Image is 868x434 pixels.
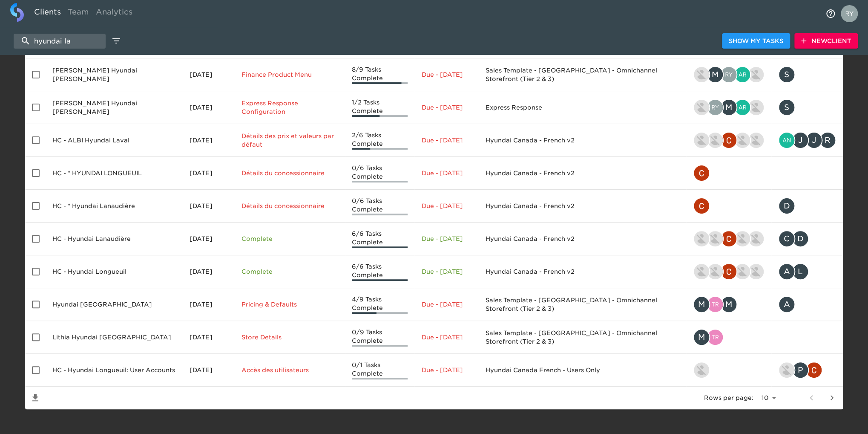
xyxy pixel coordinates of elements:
table: enhanced table [25,24,843,409]
td: Hyundai [GEOGRAPHIC_DATA] [46,288,183,321]
img: austin@roadster.com [707,264,723,279]
img: ryan.dale@roadster.com [721,67,736,82]
td: HC - Hyundai Lanaudière [46,223,183,255]
td: 1/2 Tasks Complete [345,91,415,124]
img: ari.frost@roadster.com [735,67,750,82]
div: D [792,230,809,247]
td: 4/9 Tasks Complete [345,288,415,321]
div: mohamed.desouky@roadster.com, tristan.walk@roadster.com [693,329,765,346]
div: drew.doran@roadster.com, ryan.dale@roadster.com, mark.wallace@roadster.com, ari.frost@roadster.co... [693,99,765,116]
img: christopher.mccarthy@roadster.com [806,362,822,378]
div: A [778,263,795,280]
td: Hyundai Canada - French v2 [479,124,686,157]
img: shaun.lewis@roadster.com [694,264,709,279]
p: Due - [DATE] [421,103,471,112]
div: nikko.foster@roadster.com [693,362,765,379]
td: 0/6 Tasks Complete [345,157,415,190]
div: drew.doran@roadster.com, mark.wallace@roadster.com, ryan.dale@roadster.com, ari.frost@roadster.co... [693,66,765,83]
div: amoura@hyundaicanada.com, lprassinos@hyundailongueuil.com [778,263,836,280]
button: next page [822,388,842,408]
td: HC - * HYUNDAI LONGUEUIL [46,157,183,190]
img: ryan.lattimore@roadster.com [748,264,764,279]
img: austin@roadster.com [707,231,723,246]
td: HC - * Hyundai Lanaudière [46,190,183,223]
div: M [720,296,737,313]
img: shaun.lewis@roadster.com [694,231,709,246]
div: J [792,132,809,149]
p: Due - [DATE] [421,202,471,210]
p: Complete [241,234,338,243]
p: Complete [241,267,338,276]
select: rows per page [757,392,779,405]
img: shaun.lewis@roadster.com [748,100,764,115]
img: austin@roadster.com [707,133,723,148]
img: logo [10,3,24,22]
p: Due - [DATE] [421,366,471,374]
div: christopher.mccarthy@roadster.com [693,197,765,214]
div: L [792,263,809,280]
p: Rows per page: [704,393,753,402]
td: Hyundai Canada - French v2 [479,190,686,223]
p: Détails des prix et valeurs par défaut [241,132,338,149]
td: [DATE] [183,288,235,321]
img: christopher.mccarthy@roadster.com [694,198,709,214]
div: Alphadaramy@lithia.com [778,296,836,313]
td: 0/6 Tasks Complete [345,190,415,223]
p: Store Details [241,333,338,341]
td: [DATE] [183,321,235,354]
a: Team [64,3,92,24]
td: Hyundai Canada - French v2 [479,157,686,190]
button: edit [109,34,124,48]
img: tristan.walk@roadster.com [707,330,723,345]
div: shaun.lewis@roadster.com, austin@roadster.com, christopher.mccarthy@roadster.com, nikko.foster@ro... [693,230,765,247]
div: christopher.mccarthy@roadster.com [693,165,765,182]
p: Due - [DATE] [421,300,471,309]
img: christopher.mccarthy@roadster.com [721,264,736,279]
p: Due - [DATE] [421,136,471,145]
td: Sales Template - [GEOGRAPHIC_DATA] - Omnichannel Storefront (Tier 2 & 3) [479,58,686,91]
p: Pricing & Defaults [241,300,338,309]
img: nikko.foster@roadster.com [735,231,750,246]
td: [DATE] [183,58,235,91]
td: HC - Hyundai Longueuil: User Accounts [46,354,183,387]
button: notifications [820,3,841,24]
button: Save List [25,388,46,408]
td: [DATE] [183,255,235,288]
img: shaun.lewis@roadster.com [694,133,709,148]
div: P [792,362,809,379]
img: ryan.lattimore@roadster.com [748,133,764,148]
img: christopher.mccarthy@roadster.com [694,165,709,181]
td: Express Response [479,91,686,124]
div: S [778,66,795,83]
div: M [707,66,724,83]
p: Due - [DATE] [421,169,471,177]
p: Due - [DATE] [421,267,471,276]
td: Hyundai Canada - French v2 [479,255,686,288]
td: [DATE] [183,91,235,124]
button: NewClient [794,33,858,49]
img: angela.barlow@cdk.com [779,133,794,148]
div: austin@roadster.com, paul.tansey@roadster.com, christopher.mccarthy@roadster.com [778,362,836,379]
td: [DATE] [183,354,235,387]
div: ddupre@hyundaidelanaudiere.ca [778,197,836,214]
img: nikko.foster@roadster.com [735,133,750,148]
td: [DATE] [183,124,235,157]
p: Finance Product Menu [241,70,338,79]
td: Sales Template - [GEOGRAPHIC_DATA] - Omnichannel Storefront (Tier 2 & 3) [479,288,686,321]
p: Due - [DATE] [421,333,471,341]
td: Hyundai Canada French - Users Only [479,354,686,387]
td: Lithia Hyundai [GEOGRAPHIC_DATA] [46,321,183,354]
td: [DATE] [183,190,235,223]
td: 8/9 Tasks Complete [345,58,415,91]
img: drew.doran@roadster.com [694,100,709,115]
a: Analytics [92,3,136,24]
div: R [819,132,836,149]
p: Due - [DATE] [421,70,471,79]
img: shaun.lewis@roadster.com [748,67,764,82]
td: 0/1 Tasks Complete [345,354,415,387]
img: nikko.foster@roadster.com [735,264,750,279]
div: M [693,329,710,346]
p: Détails du concessionnaire [241,169,338,177]
img: drew.doran@roadster.com [694,67,709,82]
img: ari.frost@roadster.com [735,100,750,115]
